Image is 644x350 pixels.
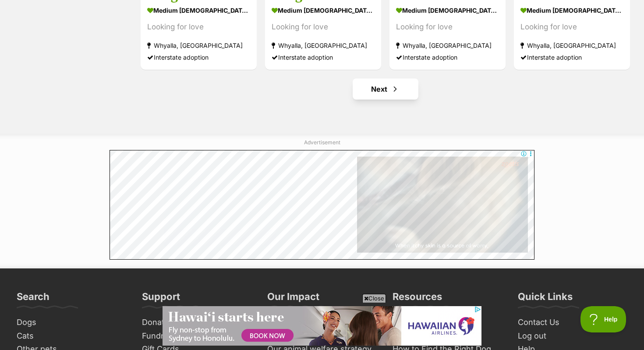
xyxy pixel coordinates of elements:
div: medium [DEMOGRAPHIC_DATA] Dog [272,4,375,17]
iframe: Advertisement [110,150,534,260]
div: Whyalla, [GEOGRAPHIC_DATA] [272,39,375,51]
nav: Pagination [140,79,631,100]
a: Dogs [13,316,130,329]
span: Close [362,294,386,303]
div: Looking for love [272,21,375,33]
div: Interstate adoption [147,51,250,63]
div: Whyalla, [GEOGRAPHIC_DATA] [396,39,499,51]
iframe: Help Scout Beacon - Open [580,306,626,332]
div: Interstate adoption [520,51,623,63]
div: medium [DEMOGRAPHIC_DATA] Dog [520,4,623,17]
a: Next page [353,79,418,100]
div: medium [DEMOGRAPHIC_DATA] Dog [147,4,250,17]
h3: Support [142,290,180,308]
div: Whyalla, [GEOGRAPHIC_DATA] [147,39,250,51]
a: Contact Us [514,316,631,329]
h3: Search [17,290,50,308]
div: Looking for love [520,21,623,33]
a: Donate [138,316,255,329]
h3: Quick Links [518,290,573,308]
div: Looking for love [396,21,499,33]
div: Interstate adoption [272,51,375,63]
a: Cats [13,329,130,343]
h3: Our Impact [267,290,319,308]
iframe: Advertisement [163,306,481,346]
div: medium [DEMOGRAPHIC_DATA] Dog [396,4,499,17]
div: Interstate adoption [396,51,499,63]
div: Whyalla, [GEOGRAPHIC_DATA] [520,39,623,51]
a: Fundraise [138,329,255,343]
a: Log out [514,329,631,343]
h3: Resources [393,290,442,308]
div: Looking for love [147,21,250,33]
